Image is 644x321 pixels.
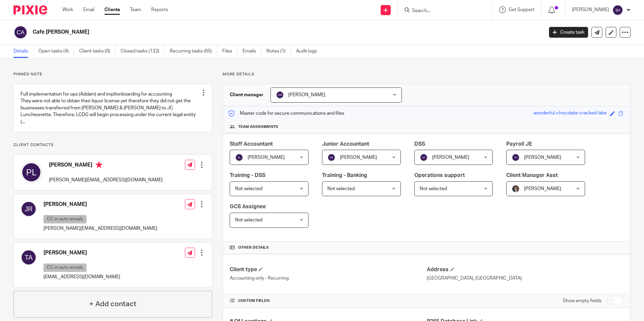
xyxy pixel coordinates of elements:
img: svg%3E [13,25,28,39]
p: CC in auto emails [43,215,87,223]
a: Reports [151,6,168,13]
img: Pixie [13,5,47,14]
span: Payroll JE [506,141,532,147]
img: svg%3E [21,162,42,183]
h4: CUSTOM FIELDS [230,298,426,304]
a: Files [222,45,237,58]
a: Notes (1) [266,45,291,58]
span: Operations support [414,173,465,178]
span: Staff Accountant [230,141,273,147]
img: svg%3E [235,153,243,162]
img: svg%3E [21,201,37,217]
a: Audit logs [296,45,322,58]
a: Closed tasks (132) [121,45,165,58]
a: Open tasks (4) [38,45,74,58]
span: Not selected [235,186,262,191]
p: [PERSON_NAME][EMAIL_ADDRESS][DOMAIN_NAME] [49,177,163,183]
span: [PERSON_NAME] [524,186,561,191]
img: svg%3E [21,249,37,265]
span: Client Manager Asst [506,173,558,178]
p: [PERSON_NAME][EMAIL_ADDRESS][DOMAIN_NAME] [43,225,157,232]
a: Create task [549,27,588,38]
p: Master code for secure communications and files [228,110,344,117]
input: Search [411,8,472,14]
h4: [PERSON_NAME] [49,162,163,170]
span: Not selected [235,218,262,222]
img: svg%3E [327,153,335,162]
div: wonderful-chocolate-cracked-lake [534,110,607,117]
h4: [PERSON_NAME] [43,201,157,208]
p: Accounting only - Recurring [230,275,426,282]
img: svg%3E [420,153,428,162]
span: [PERSON_NAME] [432,155,469,160]
span: Team assignments [238,124,278,130]
span: [PERSON_NAME] [340,155,377,160]
span: Training - DSS [230,173,265,178]
label: Show empty fields [563,297,602,304]
a: Clients [104,6,120,13]
img: Profile%20picture%20JUS.JPG [512,185,520,193]
h4: [PERSON_NAME] [43,249,120,256]
h4: Client type [230,266,426,273]
img: svg%3E [612,5,623,15]
a: Recurring tasks (65) [170,45,217,58]
a: Email [83,6,94,13]
span: Not selected [420,186,447,191]
span: Junior Accountant [322,141,369,147]
p: More details [223,72,631,77]
span: [PERSON_NAME] [248,155,285,160]
span: Not selected [327,186,355,191]
p: [GEOGRAPHIC_DATA], [GEOGRAPHIC_DATA] [427,275,623,282]
p: [EMAIL_ADDRESS][DOMAIN_NAME] [43,274,120,280]
a: Details [13,45,33,58]
span: GCS Assignee [230,204,266,209]
span: DSS [414,141,425,147]
p: CC in auto emails [43,263,87,272]
span: [PERSON_NAME] [524,155,561,160]
h2: Cafe [PERSON_NAME] [33,29,438,36]
img: svg%3E [512,153,520,162]
p: [PERSON_NAME] [572,6,609,13]
a: Client tasks (0) [79,45,116,58]
span: Get Support [509,7,535,12]
img: svg%3E [276,91,284,99]
a: Team [130,6,141,13]
h4: Address [427,266,623,273]
span: [PERSON_NAME] [288,93,325,97]
i: Primary [96,162,102,168]
span: Other details [238,245,269,250]
p: Client contacts [13,142,212,148]
a: Emails [243,45,261,58]
p: Pinned note [13,72,212,77]
span: Training - Banking [322,173,367,178]
a: Work [62,6,73,13]
h4: + Add contact [89,299,136,309]
h3: Client manager [230,92,264,98]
